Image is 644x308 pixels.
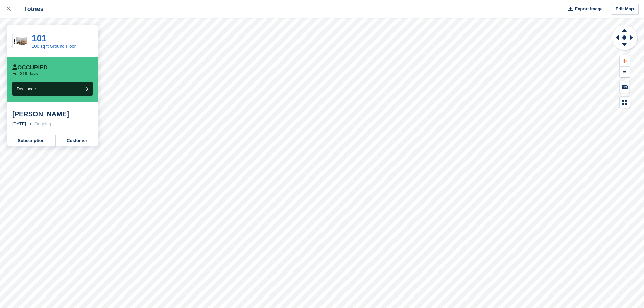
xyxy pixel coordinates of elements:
[12,64,48,71] div: Occupied
[56,135,98,146] a: Customer
[32,44,76,49] a: 100 sq ft Ground Floor
[13,35,28,47] img: 100-sqft-unit.jpg
[34,121,51,127] div: Ongoing
[12,71,38,76] p: For 319 days
[620,97,630,108] button: Map Legend
[575,6,602,13] span: Export Image
[18,5,44,13] div: Totnes
[28,123,32,125] img: arrow-right-light-icn-cde0832a797a2874e46488d9cf13f60e5c3a73dbe684e267c42b8395dfbc2abf.svg
[12,110,93,118] div: [PERSON_NAME]
[32,33,46,43] a: 101
[7,135,56,146] a: Subscription
[12,121,26,127] div: [DATE]
[620,55,630,67] button: Zoom In
[611,4,639,15] a: Edit Map
[620,67,630,78] button: Zoom Out
[620,81,630,93] button: Keyboard Shortcuts
[564,4,603,15] button: Export Image
[12,82,93,96] button: Deallocate
[17,86,37,91] span: Deallocate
